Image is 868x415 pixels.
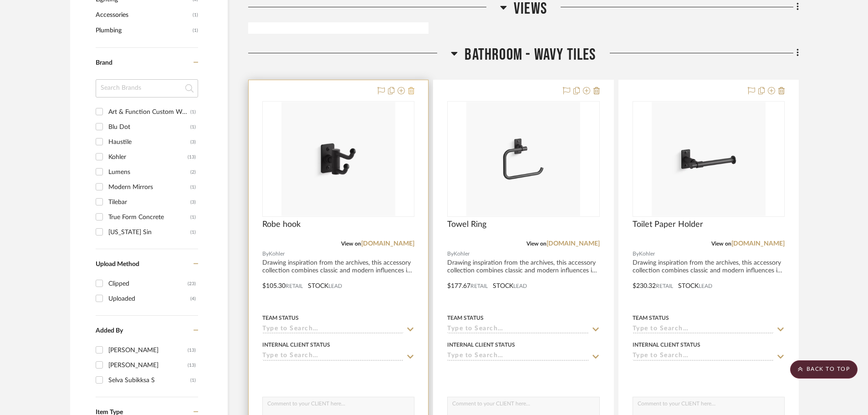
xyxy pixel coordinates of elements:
a: [DOMAIN_NAME] [546,241,600,247]
div: Modern Mirrors [108,180,190,195]
span: Kohler [639,250,655,258]
div: Lumens [108,165,190,179]
div: True Form Concrete [108,210,190,225]
div: (1) [190,120,196,134]
span: Kohler [269,250,285,258]
div: Team Status [262,314,299,322]
scroll-to-top-button: BACK TO TOP [790,360,858,379]
div: (1) [190,210,196,225]
div: Clipped [108,277,188,291]
input: Search Brands [96,79,198,97]
div: (2) [190,165,196,179]
input: Type to Search… [262,325,403,334]
span: Kohler [454,250,470,258]
span: Upload Method [96,261,139,267]
div: [PERSON_NAME] [108,343,188,358]
input: Type to Search… [262,352,403,361]
img: Toilet Paper Holder [652,102,766,216]
input: Type to Search… [633,352,774,361]
span: Toilet Paper Holder [633,220,703,230]
div: Team Status [447,314,484,322]
span: Accessories [96,7,190,23]
div: (1) [190,105,196,119]
div: Blu Dot [108,120,190,134]
div: (4) [190,292,196,306]
span: View on [341,241,361,246]
div: Team Status [633,314,669,322]
img: Towel Ring [466,102,580,216]
div: (1) [190,180,196,195]
span: By [262,250,269,258]
span: Added By [96,328,123,334]
span: Bathroom - wavy tiles [465,45,596,65]
div: (23) [188,277,196,291]
span: (1) [193,8,198,22]
input: Type to Search… [447,352,588,361]
input: Type to Search… [447,325,588,334]
div: Uploaded [108,292,190,306]
div: Art & Function Custom Woodworking Solutions [108,105,190,119]
div: Internal Client Status [447,341,515,349]
div: Kohler [108,150,188,164]
img: Robe hook [281,102,395,216]
div: (1) [190,373,196,388]
div: Internal Client Status [633,341,700,349]
span: View on [711,241,731,246]
div: (13) [188,343,196,358]
div: (1) [190,225,196,240]
input: Type to Search… [633,325,774,334]
div: (13) [188,358,196,373]
div: (3) [190,195,196,210]
a: [DOMAIN_NAME] [731,241,785,247]
div: [PERSON_NAME] [108,358,188,373]
span: Brand [96,60,112,66]
span: View on [526,241,546,246]
div: Internal Client Status [262,341,330,349]
span: (1) [193,23,198,38]
span: Towel Ring [447,220,486,230]
div: Tilebar [108,195,190,210]
div: (3) [190,135,196,149]
a: [DOMAIN_NAME] [361,241,414,247]
div: [US_STATE] Sin [108,225,190,240]
div: Selva Subikksa S [108,373,190,388]
span: By [447,250,454,258]
div: Haustile [108,135,190,149]
div: (13) [188,150,196,164]
span: By [633,250,639,258]
span: Plumbing [96,23,190,38]
span: Robe hook [262,220,301,230]
div: 0 [263,102,414,216]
